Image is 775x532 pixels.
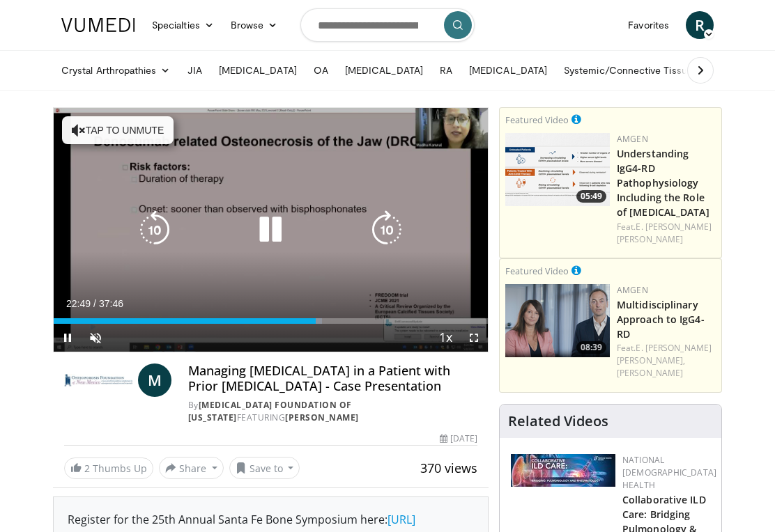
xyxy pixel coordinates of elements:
button: Unmute [82,324,109,352]
img: 3e5b4ad1-6d9b-4d8f-ba8e-7f7d389ba880.png.150x105_q85_crop-smart_upscale.png [505,133,610,206]
span: 370 views [420,460,477,476]
div: Progress Bar [54,318,488,324]
small: Featured Video [505,265,569,277]
div: Feat. [617,342,716,380]
span: 08:39 [576,341,606,354]
a: M [138,363,171,397]
button: Save to [229,457,300,479]
img: 7e341e47-e122-4d5e-9c74-d0a8aaff5d49.jpg.150x105_q85_autocrop_double_scale_upscale_version-0.2.jpg [511,454,615,487]
a: [MEDICAL_DATA] Foundation of [US_STATE] [188,399,352,423]
div: Feat. [617,221,716,246]
a: Favorites [620,11,677,39]
h4: Related Videos [508,413,608,430]
a: 05:49 [505,133,610,206]
a: Specialties [144,11,222,39]
a: [MEDICAL_DATA] [337,56,431,84]
div: By FEATURING [188,399,477,424]
a: Systemic/Connective Tissue Disease [555,56,753,84]
span: 2 [84,462,90,475]
small: Featured Video [505,114,569,126]
button: Fullscreen [460,324,488,352]
a: E. [PERSON_NAME] [PERSON_NAME] [617,221,712,245]
a: R [686,11,714,39]
a: Understanding IgG4-RD Pathophysiology Including the Role of [MEDICAL_DATA] [617,147,709,219]
a: JIA [179,56,210,84]
a: Amgen [617,284,648,296]
button: Share [159,457,224,479]
span: 37:46 [99,298,123,309]
a: Browse [222,11,286,39]
a: 08:39 [505,284,610,357]
button: Pause [54,324,82,352]
img: VuMedi Logo [61,18,135,32]
a: E. [PERSON_NAME] [PERSON_NAME], [617,342,712,366]
a: National [DEMOGRAPHIC_DATA] Health [622,454,716,491]
a: [MEDICAL_DATA] [461,56,555,84]
a: [MEDICAL_DATA] [210,56,305,84]
span: 05:49 [576,190,606,203]
a: 2 Thumbs Up [64,457,153,479]
input: Search topics, interventions [300,8,475,42]
h4: Managing [MEDICAL_DATA] in a Patient with Prior [MEDICAL_DATA] - Case Presentation [188,363,477,393]
a: Multidisciplinary Approach to IgG4-RD [617,298,705,341]
img: Osteoporosis Foundation of New Mexico [64,363,132,397]
a: OA [305,56,337,84]
video-js: Video Player [54,108,488,352]
a: RA [431,56,461,84]
a: [PERSON_NAME] [617,367,683,379]
span: 22:49 [66,298,91,309]
img: 04ce378e-5681-464e-a54a-15375da35326.png.150x105_q85_crop-smart_upscale.png [505,284,610,357]
a: Crystal Arthropathies [53,56,179,84]
a: Amgen [617,133,648,145]
button: Tap to unmute [62,116,174,144]
a: [PERSON_NAME] [285,412,359,423]
button: Playback Rate [432,324,460,352]
span: / [93,298,96,309]
div: [DATE] [440,432,477,445]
